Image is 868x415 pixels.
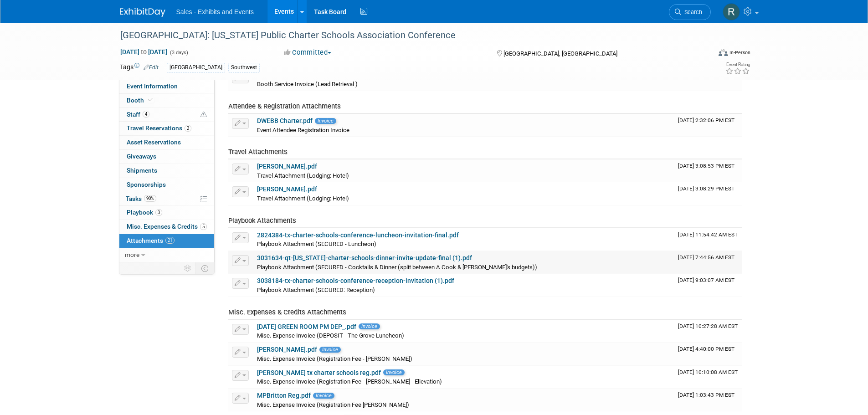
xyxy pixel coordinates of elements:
[117,27,697,44] div: [GEOGRAPHIC_DATA]: [US_STATE] Public Charter Schools Association Conference
[127,167,157,174] span: Shipments
[503,50,617,57] span: [GEOGRAPHIC_DATA], [GEOGRAPHIC_DATA]
[674,366,742,389] td: Upload Timestamp
[674,114,742,137] td: Upload Timestamp
[674,320,742,343] td: Upload Timestamp
[228,216,296,225] span: Playbook Attachments
[729,49,750,56] div: In-Person
[119,178,214,192] a: Sponsorships
[119,108,214,122] a: Staff4
[119,220,214,234] a: Misc. Expenses & Credits5
[725,62,750,67] div: Event Rating
[127,223,207,230] span: Misc. Expenses & Credits
[257,401,409,408] span: Misc. Expense Invoice (Registration Fee [PERSON_NAME])
[383,369,405,375] span: Invoice
[257,185,317,193] a: [PERSON_NAME].pdf
[281,48,335,57] button: Committed
[674,274,742,297] td: Upload Timestamp
[127,138,181,146] span: Asset Reservations
[257,355,412,362] span: Misc. Expense Invoice (Registration Fee - [PERSON_NAME])
[257,392,311,399] a: MPBritton Reg.pdf
[657,47,751,61] div: Event Format
[257,254,472,261] a: 3031634-qt-[US_STATE]-charter-schools-dinner-invite-update-final (1).pdf
[144,64,159,71] a: Edit
[674,159,742,182] td: Upload Timestamp
[119,94,214,108] a: Booth
[119,192,214,206] a: Tasks90%
[127,209,162,216] span: Playbook
[678,117,734,123] span: Upload Timestamp
[169,50,188,56] span: (3 days)
[119,234,214,248] a: Attachments21
[127,153,156,160] span: Giveaways
[678,163,734,169] span: Upload Timestamp
[359,323,380,329] span: Invoice
[674,251,742,274] td: Upload Timestamp
[257,323,356,330] a: [DATE] GREEN ROOM PM DEP_.pdf
[127,97,154,104] span: Booth
[228,63,260,72] div: Southwest
[119,80,214,93] a: Event Information
[257,287,375,293] span: Playbook Attachment (SECURED: Reception)
[257,81,358,87] span: Booth Service Invoice (Lead Retrieval )
[119,122,214,135] a: Travel Reservations2
[678,254,734,261] span: Upload Timestamp
[257,346,317,353] a: [PERSON_NAME].pdf
[257,277,454,284] a: 3038184-tx-charter-schools-conference-reception-invitation (1).pdf
[257,117,313,124] a: DWEBB Charter.pdf
[723,3,740,20] img: Renee Dietrich
[313,393,334,399] span: Invoice
[119,248,214,262] a: more
[200,223,207,230] span: 5
[139,48,148,56] span: to
[257,127,349,133] span: Event Attendee Registration Invoice
[127,82,178,90] span: Event Information
[319,347,341,353] span: Invoice
[119,136,214,149] a: Asset Reservations
[143,111,149,118] span: 4
[678,231,738,238] span: Upload Timestamp
[257,163,317,170] a: [PERSON_NAME].pdf
[126,195,156,202] span: Tasks
[719,49,728,56] img: Format-Inperson.png
[678,323,738,329] span: Upload Timestamp
[257,195,349,202] span: Travel Attachment (Lodging: Hotel)
[120,48,168,56] span: [DATE] [DATE]
[315,118,336,124] span: Invoice
[127,111,149,118] span: Staff
[165,237,175,244] span: 21
[155,209,162,216] span: 3
[257,241,376,247] span: Playbook Attachment (SECURED - Luncheon)
[678,277,734,283] span: Upload Timestamp
[678,185,734,192] span: Upload Timestamp
[127,181,166,188] span: Sponsorships
[674,182,742,205] td: Upload Timestamp
[167,63,225,72] div: [GEOGRAPHIC_DATA]
[120,62,159,73] td: Tags
[674,389,742,411] td: Upload Timestamp
[228,308,346,316] span: Misc. Expenses & Credits Attachments
[257,332,404,339] span: Misc. Expense Invoice (DEPOSIT - The Grove Luncheon)
[257,231,459,239] a: 2824384-tx-charter-schools-conference-luncheon-invitation-final.pdf
[176,8,254,15] span: Sales - Exhibits and Events
[119,164,214,178] a: Shipments
[120,8,165,17] img: ExhibitDay
[257,369,381,376] a: [PERSON_NAME] tx charter schools reg.pdf
[228,102,341,110] span: Attendee & Registration Attachments
[674,343,742,365] td: Upload Timestamp
[678,392,734,398] span: Upload Timestamp
[125,251,139,258] span: more
[148,97,153,102] i: Booth reservation complete
[185,125,191,132] span: 2
[200,111,207,119] span: Potential Scheduling Conflict -- at least one attendee is tagged in another overlapping event.
[144,195,156,202] span: 90%
[228,148,288,156] span: Travel Attachments
[257,378,442,385] span: Misc. Expense Invoice (Registration Fee - [PERSON_NAME] - Ellevation)
[678,369,738,375] span: Upload Timestamp
[674,228,742,251] td: Upload Timestamp
[257,172,349,179] span: Travel Attachment (Lodging: Hotel)
[180,262,196,274] td: Personalize Event Tab Strip
[678,346,734,352] span: Upload Timestamp
[127,237,175,244] span: Attachments
[119,206,214,220] a: Playbook3
[257,264,537,271] span: Playbook Attachment (SECURED - Cocktails & Dinner (split between A Cook & [PERSON_NAME]'s budgets))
